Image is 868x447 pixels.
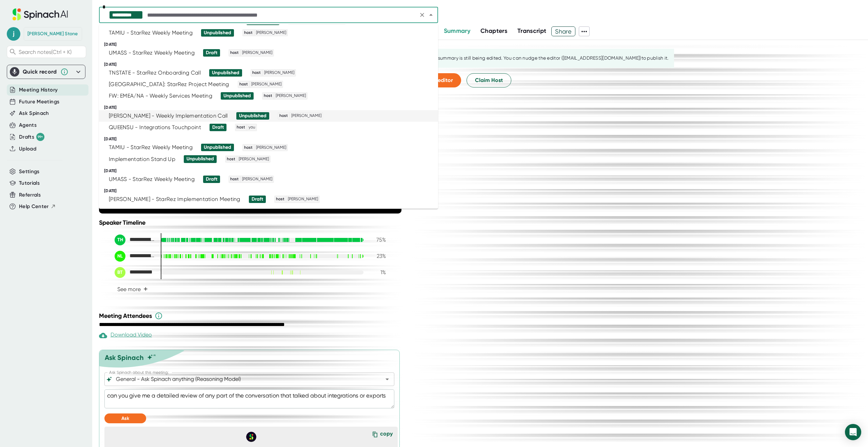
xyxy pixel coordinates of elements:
[241,50,273,56] span: [PERSON_NAME]
[369,269,386,276] div: 1 %
[263,93,273,99] span: host
[19,133,44,141] div: Drafts
[204,30,231,36] div: Unpublished
[238,156,270,162] span: [PERSON_NAME]
[255,30,287,36] span: [PERSON_NAME]
[251,70,262,76] span: host
[206,176,217,182] div: Draft
[104,168,438,174] div: [DATE]
[263,70,295,76] span: [PERSON_NAME]
[212,124,224,130] div: Draft
[115,235,125,245] div: TH
[275,196,285,202] span: host
[467,73,511,87] button: Claim Host
[287,196,319,202] span: [PERSON_NAME]
[275,93,307,99] span: [PERSON_NAME]
[104,413,146,423] button: Ask
[380,430,393,440] div: copy
[278,113,289,119] span: host
[10,65,82,79] div: Quick record
[19,179,40,187] button: Tutorials
[480,27,507,35] span: Chapters
[99,312,403,320] div: Meeting Attendees
[517,27,547,35] span: Transcript
[252,196,263,202] div: Draft
[109,144,193,151] div: TAMIU - StarRez Weekly Meeting
[238,81,249,87] span: host
[115,267,125,278] div: BT
[517,26,547,36] button: Transcript
[475,76,503,84] span: Claim Host
[382,374,392,384] button: Open
[236,124,246,130] span: host
[23,68,57,75] div: Quick record
[290,113,322,119] span: [PERSON_NAME]
[255,145,287,151] span: [PERSON_NAME]
[99,219,401,226] div: Speaker Timeline
[109,113,228,119] div: [PERSON_NAME] - Weekly Implementation Call
[241,176,273,182] span: [PERSON_NAME]
[109,176,195,183] div: UMASS - StarRez Weekly Meeting
[27,31,78,37] div: Jeremy Stone
[19,133,44,141] button: Drafts 99+
[19,86,58,94] button: Meeting History
[104,105,438,110] div: [DATE]
[223,93,251,99] div: Unpublished
[239,113,267,119] div: Unpublished
[369,253,386,259] div: 23 %
[19,98,59,106] button: Future Meetings
[109,124,201,131] div: QUEENSU - Integrations Touchpoint
[19,203,56,210] button: Help Center
[426,10,436,20] button: Close
[19,203,49,210] span: Help Center
[551,26,575,36] button: Share
[417,10,427,20] button: Clear
[121,415,129,421] span: Ask
[19,191,41,199] button: Referrals
[109,196,240,203] div: [PERSON_NAME] - StarRez Implementation Meeting
[186,156,214,162] div: Unpublished
[99,331,152,340] div: Download Video
[115,251,125,262] div: NL
[109,49,195,56] div: UMASS - StarRez Weekly Meeting
[109,156,175,163] div: Implementation Stand Up
[104,208,438,214] div: [DATE]
[104,389,394,408] textarea: can you give me a detailed review of any part of the conversation that talked about integrations ...
[104,62,438,67] div: [DATE]
[115,283,151,295] button: See more+
[444,27,470,35] span: Summary
[19,145,36,153] button: Upload
[229,176,240,182] span: host
[212,70,239,76] div: Unpublished
[109,93,212,99] div: FW: EMEA/NA - Weekly Services Meeting
[104,137,438,142] div: [DATE]
[19,49,72,55] span: Search notes (Ctrl + K)
[109,69,201,76] div: TNSTATE - StarRez Onboarding Call
[19,168,40,176] button: Settings
[428,55,669,61] div: This summary is still being edited. You can nudge the editor ([EMAIL_ADDRESS][DOMAIN_NAME]) to pu...
[229,50,240,56] span: host
[115,374,372,384] input: What can we do to help?
[243,145,254,151] span: host
[552,25,575,37] span: Share
[444,26,470,36] button: Summary
[109,29,193,36] div: TAMIU - StarRez Weekly Meeting
[206,50,217,56] div: Draft
[243,30,254,36] span: host
[845,424,861,440] div: Open Intercom Messenger
[480,26,507,36] button: Chapters
[104,188,438,194] div: [DATE]
[19,121,37,129] button: Agents
[226,156,236,162] span: host
[204,144,231,150] div: Unpublished
[369,237,386,243] div: 75 %
[248,124,256,130] span: you
[250,81,282,87] span: [PERSON_NAME]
